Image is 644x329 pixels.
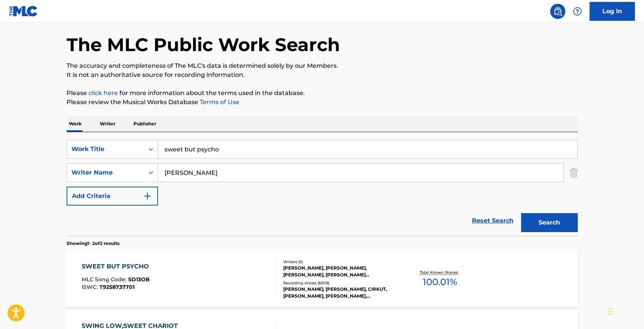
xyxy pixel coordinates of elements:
[98,116,118,132] p: Writer
[550,4,565,19] a: Public Search
[420,270,460,275] p: Total Known Shares:
[71,145,140,154] div: Work Title
[606,293,644,329] iframe: Chat Widget
[9,6,38,17] img: MLC Logo
[67,116,84,132] p: Work
[143,192,152,201] img: 9d2ae6d4665cec9f34b9.svg
[67,89,578,98] p: Please for more information about the terms used in the database.
[283,259,397,265] div: Writers ( 5 )
[82,284,99,290] span: ISWC :
[131,116,158,132] p: Publisher
[570,4,585,19] div: Help
[67,98,578,107] p: Please review the Musical Works Database
[590,2,635,21] a: Log In
[82,276,128,283] span: MLC Song Code :
[67,240,119,247] p: Showing 1 - 2 of 2 results
[570,163,578,182] img: Delete Criterion
[608,300,613,323] div: Drag
[67,251,578,307] a: SWEET BUT PSYCHOMLC Song Code:SD13OBISWC:T9258737701Writers (5)[PERSON_NAME], [PERSON_NAME], [PER...
[82,262,153,271] div: SWEET BUT PSYCHO
[553,7,562,16] img: search
[67,33,340,56] h1: The MLC Public Work Search
[67,187,158,206] button: Add Criteria
[198,98,239,106] a: Terms of Use
[67,61,578,70] p: The accuracy and completeness of The MLC's data is determined solely by our Members.
[283,265,397,278] div: [PERSON_NAME], [PERSON_NAME], [PERSON_NAME], [PERSON_NAME] [PERSON_NAME] [PERSON_NAME] [PERSON_NAME]
[423,275,457,289] span: 100.01 %
[99,284,135,290] span: T9258737701
[71,168,140,177] div: Writer Name
[67,140,578,236] form: Search Form
[573,7,582,16] img: help
[128,276,150,283] span: SD13OB
[521,213,578,232] button: Search
[67,70,578,80] p: It is not an authoritative source for recording information.
[283,280,397,286] div: Recording Artists ( 6309 )
[468,212,517,229] a: Reset Search
[283,286,397,299] div: [PERSON_NAME], [PERSON_NAME], CIRKUT, [PERSON_NAME], [PERSON_NAME], [PERSON_NAME]
[88,89,118,97] a: click here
